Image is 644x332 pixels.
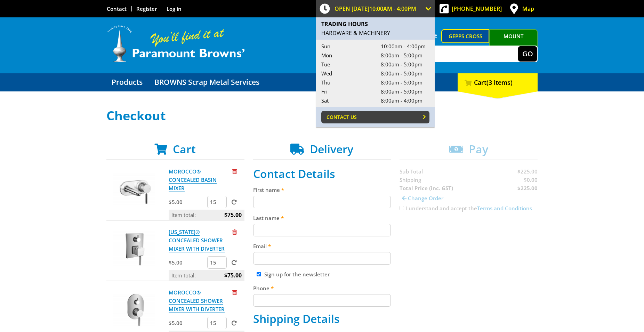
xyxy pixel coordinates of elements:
[136,5,157,12] a: Go to the registration page
[232,289,237,296] a: Remove from cart
[381,52,422,59] span: 8:00am - 5:00pm
[169,270,244,281] p: Item total:
[381,79,422,86] span: 8:00am - 5:00pm
[113,228,155,269] img: MONTANA® CONCEALED SHOWER MIXER WITH DIVERTER
[149,73,265,91] a: Go to the BROWNS Scrap Metal Services page
[169,258,206,267] p: $5.00
[264,271,330,278] label: Sign up for the newsletter
[113,288,155,330] img: MOROCCO® CONCEALED SHOWER MIXER WITH DIVERTER
[392,46,518,62] input: Search
[253,284,391,292] label: Phone
[381,97,422,104] span: 8:00am - 4:00pm
[253,214,391,222] label: Last name
[232,168,237,175] a: Remove from cart
[316,60,376,69] td: Tue
[316,78,376,87] td: Thu
[369,5,416,13] span: 10:00am - 4:00pm
[253,167,391,180] h2: Contact Details
[381,88,422,95] span: 8:00am - 5:00pm
[321,111,429,123] a: Contact Us
[316,51,376,60] td: Mon
[113,167,155,209] img: MOROCCO® CONCEALED BASIN MIXER
[253,252,391,265] input: Please enter your email address.
[316,40,376,51] td: Sun
[335,5,416,13] span: OPEN [DATE]
[224,210,242,220] span: $75.00
[169,319,206,327] p: $5.00
[316,69,376,78] td: Wed
[169,210,244,220] p: Item total:
[224,270,242,281] span: $75.00
[381,43,426,50] span: 10:00am - 4:00pm
[169,289,225,313] a: MOROCCO® CONCEALED SHOWER MIXER WITH DIVERTER
[489,29,538,56] a: Mount [PERSON_NAME]
[169,198,206,206] p: $5.00
[518,46,537,62] button: Go
[316,17,435,29] th: Trading Hours
[169,228,225,252] a: [US_STATE]® CONCEALED SHOWER MIXER WITH DIVERTER
[253,186,391,194] label: First name
[458,73,538,91] div: Cart
[381,61,422,68] span: 8:00am - 5:00pm
[106,109,538,123] h1: Checkout
[253,294,391,307] input: Please enter your telephone number.
[253,224,391,236] input: Please enter your last name.
[106,73,148,91] a: Go to the Products page
[253,242,391,250] label: Email
[167,5,182,12] a: Log in
[232,228,237,235] a: Remove from cart
[441,29,490,43] a: Gepps Cross
[169,168,217,192] a: MOROCCO® CONCEALED BASIN MIXER
[381,70,422,77] span: 8:00am - 5:00pm
[253,196,391,208] input: Please enter your first name.
[173,141,196,156] span: Cart
[316,87,376,96] td: Fri
[316,29,435,40] th: Hardware & Machinery
[253,312,391,325] h2: Shipping Details
[310,141,353,156] span: Delivery
[316,96,376,107] td: Sat
[486,78,513,87] span: (3 items)
[107,5,127,12] a: Go to the Contact page
[106,24,245,63] img: Paramount Browns'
